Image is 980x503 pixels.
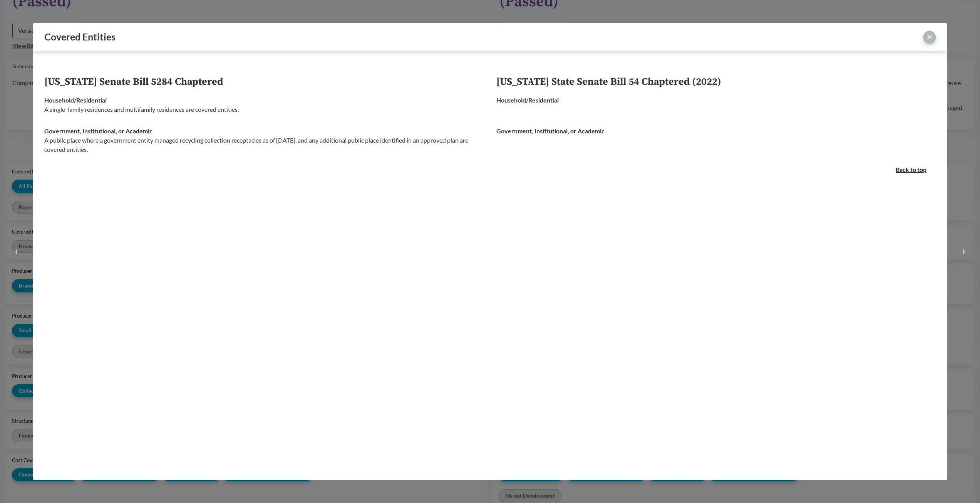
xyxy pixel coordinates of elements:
[44,74,490,89] th: [US_STATE] Senate Bill 5284 Chaptered
[496,96,559,104] strong: Household/​Residential
[886,160,936,178] button: Back to top
[962,243,965,257] small: ›
[44,96,107,104] strong: Household/​Residential
[44,127,152,135] strong: Government, Institutional, or Academic
[496,127,605,135] strong: Government, Institutional, or Academic
[15,243,18,257] small: ‹
[923,31,936,43] button: close
[44,105,484,114] p: A single-family residences and multifamily residences are covered entities.
[490,74,936,89] th: [US_STATE] State Senate Bill 54 Chaptered (2022)
[44,31,896,42] div: Covered Entities
[44,136,484,154] p: A public place where a government entity managed recycling collection receptacles as of [DATE], a...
